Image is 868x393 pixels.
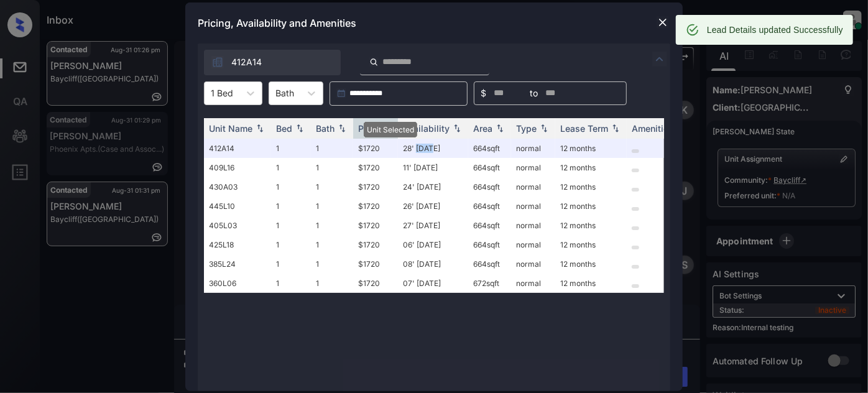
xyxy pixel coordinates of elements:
td: 12 months [555,177,627,196]
td: normal [511,139,555,158]
div: Lead Details updated Successfully [707,19,843,41]
td: 409L16 [204,158,271,177]
td: 1 [311,158,353,177]
td: 26' [DATE] [398,196,468,216]
td: 1 [271,235,311,254]
img: sorting [451,124,463,132]
td: 1 [311,254,353,274]
img: icon-zuma [369,57,379,68]
td: 360L06 [204,274,271,293]
div: Lease Term [560,123,608,134]
img: close [657,16,669,29]
img: sorting [494,124,506,132]
td: $1720 [353,196,398,216]
td: 412A14 [204,139,271,158]
td: 12 months [555,139,627,158]
td: $1720 [353,177,398,196]
td: $1720 [353,139,398,158]
td: 08' [DATE] [398,254,468,274]
img: icon-zuma [652,52,667,67]
td: $1720 [353,254,398,274]
img: sorting [381,124,393,133]
td: 385L24 [204,254,271,274]
td: 06' [DATE] [398,235,468,254]
td: 11' [DATE] [398,158,468,177]
td: 12 months [555,274,627,293]
td: 664 sqft [468,254,511,274]
td: normal [511,177,555,196]
img: sorting [293,124,306,132]
td: 07' [DATE] [398,274,468,293]
td: 664 sqft [468,139,511,158]
td: 12 months [555,158,627,177]
td: 27' [DATE] [398,216,468,235]
td: $1720 [353,216,398,235]
div: Availability [403,123,450,134]
td: 1 [271,196,311,216]
div: Pricing, Availability and Amenities [185,2,683,44]
img: sorting [336,124,348,132]
td: 1 [271,216,311,235]
td: normal [511,274,555,293]
td: 664 sqft [468,177,511,196]
td: normal [511,254,555,274]
td: 1 [311,235,353,254]
td: 664 sqft [468,158,511,177]
td: normal [511,216,555,235]
td: 405L03 [204,216,271,235]
td: 12 months [555,216,627,235]
td: 12 months [555,235,627,254]
td: 430A03 [204,177,271,196]
td: 672 sqft [468,274,511,293]
div: Area [473,123,492,134]
td: normal [511,196,555,216]
td: 664 sqft [468,216,511,235]
td: 12 months [555,254,627,274]
td: 24' [DATE] [398,177,468,196]
td: 1 [311,196,353,216]
td: 445L10 [204,196,271,216]
td: 12 months [555,196,627,216]
img: sorting [538,124,550,132]
td: 1 [271,158,311,177]
span: $ [481,86,486,100]
td: 664 sqft [468,235,511,254]
div: Amenities [632,123,673,134]
td: 664 sqft [468,196,511,216]
td: 1 [311,274,353,293]
td: 1 [311,177,353,196]
div: Price [358,123,379,134]
div: Unit Name [209,123,252,134]
td: 1 [271,177,311,196]
td: $1720 [353,274,398,293]
img: sorting [609,124,622,132]
td: normal [511,235,555,254]
td: 28' [DATE] [398,139,468,158]
div: Type [516,123,537,134]
td: 1 [311,216,353,235]
td: 1 [271,139,311,158]
td: $1720 [353,235,398,254]
td: 425L18 [204,235,271,254]
div: Bath [316,123,335,134]
span: to [530,86,538,100]
img: icon-zuma [211,56,224,68]
td: 1 [311,139,353,158]
div: Bed [276,123,292,134]
td: 1 [271,274,311,293]
td: normal [511,158,555,177]
span: 412A14 [231,55,262,69]
img: sorting [254,124,266,132]
td: 1 [271,254,311,274]
td: $1720 [353,158,398,177]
